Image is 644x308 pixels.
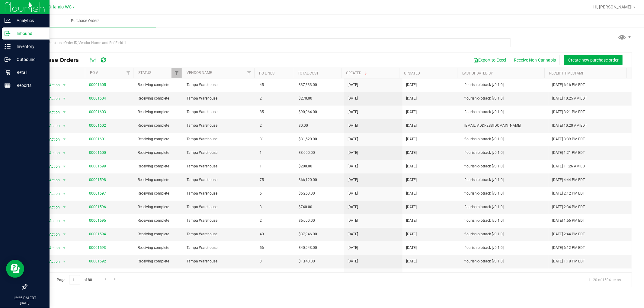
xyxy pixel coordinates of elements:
[465,218,545,224] span: flourish-biotrack [v0.1.0]
[187,123,252,129] span: Tampa Warehouse
[406,150,417,156] span: [DATE]
[299,231,317,237] span: $37,946.00
[564,55,623,65] button: Create new purchase order
[552,96,587,101] span: [DATE] 10:25 AM EDT
[61,135,68,144] span: select
[61,122,68,130] span: select
[260,204,291,210] span: 3
[101,275,110,283] a: Go to the next page
[89,137,106,141] a: 00001601
[465,164,545,169] span: flourish-biotrack [v0.1.0]
[552,259,585,264] span: [DATE] 1:18 PM EDT
[138,164,179,169] span: Receiving complete
[89,246,106,250] a: 00001593
[406,245,417,251] span: [DATE]
[260,123,291,129] span: 2
[52,275,97,284] span: Page of 80
[348,82,358,88] span: [DATE]
[89,191,106,195] a: 00001597
[44,81,60,89] span: Action
[61,176,68,184] span: select
[89,151,106,155] a: 00001600
[44,176,60,184] span: Action
[138,259,179,264] span: Receiving complete
[44,189,60,198] span: Action
[465,109,545,115] span: flourish-biotrack [v0.1.0]
[138,177,179,183] span: Receiving complete
[187,82,252,88] span: Tampa Warehouse
[138,96,179,101] span: Receiving complete
[260,109,291,115] span: 85
[187,109,252,115] span: Tampa Warehouse
[89,218,106,223] a: 00001595
[138,204,179,210] span: Receiving complete
[552,231,585,237] span: [DATE] 2:44 PM EDT
[299,164,312,169] span: $200.00
[187,218,252,224] span: Tampa Warehouse
[406,109,417,115] span: [DATE]
[49,5,72,10] span: Orlando WC
[583,275,626,284] span: 1 - 20 of 1594 items
[69,275,80,284] input: 1
[406,96,417,101] span: [DATE]
[44,122,60,130] span: Action
[61,203,68,211] span: select
[299,259,315,264] span: $1,140.00
[44,230,60,239] span: Action
[348,191,358,196] span: [DATE]
[299,191,315,196] span: $5,250.00
[138,123,179,129] span: Receiving complete
[406,231,417,237] span: [DATE]
[44,244,60,252] span: Action
[5,56,11,62] inline-svg: Outbound
[406,164,417,169] span: [DATE]
[568,58,619,62] span: Create new purchase order
[465,204,545,210] span: flourish-biotrack [v0.1.0]
[348,123,358,129] span: [DATE]
[3,295,47,301] p: 12:25 PM EDT
[138,191,179,196] span: Receiving complete
[44,94,60,103] span: Action
[187,71,212,75] a: Vendor Name
[138,245,179,251] span: Receiving complete
[27,38,511,47] input: Search Purchase Order ID, Vendor Name and Ref Field 1
[138,136,179,142] span: Receiving complete
[348,177,358,183] span: [DATE]
[299,245,317,251] span: $40,943.00
[299,177,317,183] span: $66,120.00
[187,164,252,169] span: Tampa Warehouse
[63,18,108,24] span: Purchase Orders
[44,135,60,144] span: Action
[465,177,545,183] span: flourish-biotrack [v0.1.0]
[138,218,179,224] span: Receiving complete
[260,150,291,156] span: 1
[510,55,560,65] button: Receive Non-Cannabis
[465,123,545,129] span: [EMAIL_ADDRESS][DOMAIN_NAME]
[552,218,585,224] span: [DATE] 1:56 PM EDT
[299,136,317,142] span: $31,520.00
[89,110,106,114] a: 00001603
[260,96,291,101] span: 2
[552,109,585,115] span: [DATE] 3:21 PM EDT
[552,123,587,129] span: [DATE] 10:20 AM EDT
[406,204,417,210] span: [DATE]
[406,177,417,183] span: [DATE]
[138,150,179,156] span: Receiving complete
[299,204,312,210] span: $740.00
[61,257,68,266] span: select
[348,136,358,142] span: [DATE]
[5,43,11,49] inline-svg: Inventory
[61,81,68,89] span: select
[406,218,417,224] span: [DATE]
[31,71,83,75] div: Actions
[61,108,68,116] span: select
[469,55,510,65] button: Export to Excel
[11,30,47,37] p: Inbound
[44,271,60,279] span: Action
[61,94,68,103] span: select
[44,108,60,116] span: Action
[260,164,291,169] span: 1
[593,5,633,9] span: Hi, [PERSON_NAME]!
[552,150,585,156] span: [DATE] 1:21 PM EDT
[138,82,179,88] span: Receiving complete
